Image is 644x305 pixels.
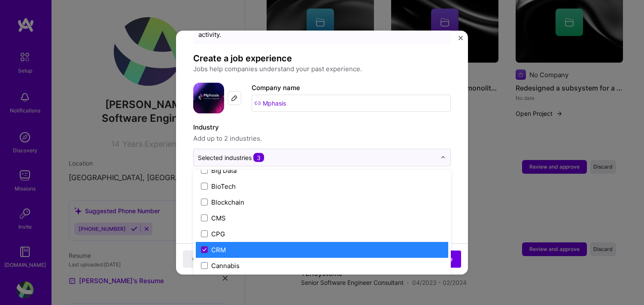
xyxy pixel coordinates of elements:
div: Blockchain [211,197,244,206]
div: CMS [211,213,226,222]
span: Close [192,255,208,263]
h4: Create a job experience [193,52,451,63]
img: Edit [231,94,238,101]
button: Close [459,36,463,45]
span: 3 [253,153,264,162]
div: BioTech [211,181,236,190]
div: CPG [211,229,225,238]
span: Add up to 2 industries. [193,133,451,143]
div: This job is suggested based on your LinkedIn, resume or [DOMAIN_NAME] activity. [198,21,446,39]
div: Selected industries [198,153,264,162]
div: Edit [228,91,241,105]
input: Search for a company... [252,94,451,112]
p: Jobs help companies understand your past experience. [193,63,451,74]
label: Industry [193,122,451,132]
img: drop icon [440,155,446,160]
div: Big Data [211,166,237,175]
div: CRM [211,245,226,254]
div: Cannabis [211,261,240,270]
button: Close [183,251,217,268]
img: Company logo [193,82,224,113]
label: Company name [252,83,300,91]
